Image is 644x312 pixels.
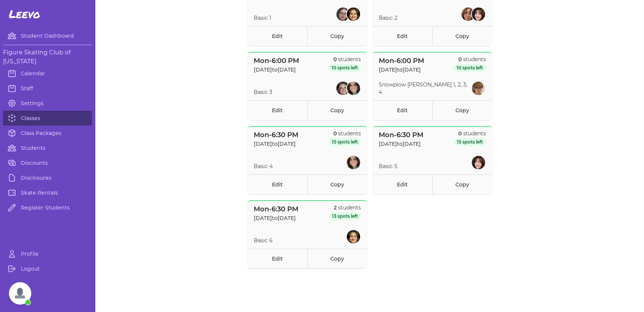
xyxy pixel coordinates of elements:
a: Calendar [3,66,92,81]
a: Students [3,141,92,155]
a: Skate Rentals [3,185,92,200]
a: Copy [307,100,367,120]
a: Class Packages [3,126,92,141]
a: Classes [3,111,92,126]
a: Edit [373,100,432,120]
p: Basic 2 [379,14,397,22]
span: 10 spots left [454,64,486,72]
a: Logout [3,261,92,276]
p: Mon - 6:30 PM [254,204,298,214]
p: Basic 4 [254,163,273,170]
p: Mon - 6:00 PM [254,56,299,66]
p: Basic 6 [254,237,273,244]
a: Disclosures [3,170,92,185]
p: Snowplow [PERSON_NAME] 1, 2, 3, 4 [379,81,471,96]
a: Edit [248,174,307,194]
span: Leevo [9,7,40,21]
h3: Figure Skating Club of [US_STATE] [3,48,92,66]
a: Student Dashboard [3,28,92,43]
a: Edit [248,26,307,46]
p: Mon - 6:30 PM [254,130,298,140]
p: [DATE] to [DATE] [379,66,424,73]
a: Profile [3,246,92,261]
span: 2 [334,204,337,211]
p: Basic 3 [254,88,272,96]
a: Open chat [9,282,31,305]
p: [DATE] to [DATE] [254,214,298,222]
a: Edit [248,100,307,120]
p: students [454,130,486,137]
span: 0 [333,130,337,137]
span: 15 spots left [329,138,361,146]
p: students [329,204,361,211]
a: Copy [432,100,492,120]
span: 10 spots left [329,64,361,72]
a: Copy [432,26,492,46]
a: Staff [3,81,92,96]
p: Basic 1 [254,14,271,22]
p: [DATE] to [DATE] [254,66,299,73]
p: [DATE] to [DATE] [254,140,298,148]
a: Copy [432,174,492,194]
a: Copy [307,249,367,268]
a: Copy [307,26,367,46]
a: Edit [373,26,432,46]
a: Settings [3,96,92,111]
span: 13 spots left [329,212,361,220]
a: Discounts [3,155,92,170]
a: Edit [373,174,432,194]
p: Basic 5 [379,163,397,170]
a: Edit [248,249,307,268]
p: students [454,56,486,63]
p: students [329,56,361,63]
a: Copy [307,174,367,194]
span: 0 [333,56,337,63]
span: 15 spots left [454,138,486,146]
a: Register Students [3,200,92,215]
p: [DATE] to [DATE] [379,140,423,148]
span: 0 [458,130,462,137]
p: students [329,130,361,137]
p: Mon - 6:30 PM [379,130,423,140]
p: Mon - 6:00 PM [379,56,424,66]
span: 0 [458,56,462,63]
